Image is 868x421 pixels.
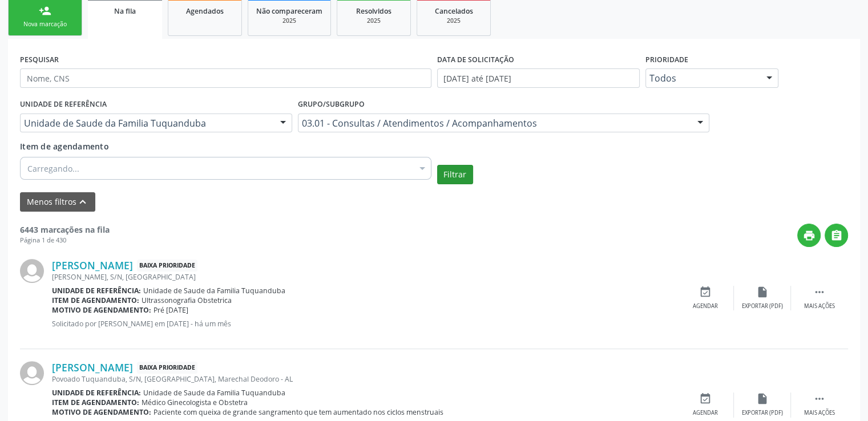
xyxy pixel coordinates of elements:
[27,163,79,175] span: Carregando...
[20,51,59,68] label: PESQUISAR
[154,407,443,417] span: Paciente com queixa de grande sangramento que tem aumentado nos ciclos menstruais
[39,5,51,17] div: person_add
[142,398,248,407] span: Médico Ginecologista e Obstetra
[742,302,783,310] div: Exportar (PDF)
[186,6,224,16] span: Agendados
[435,6,473,16] span: Cancelados
[137,362,197,374] span: Baixa Prioridade
[143,286,285,295] span: Unidade de Saude da Familia Tuquanduba
[143,388,285,398] span: Unidade de Saude da Familia Tuquanduba
[20,192,95,212] button: Menos filtroskeyboard_arrow_up
[76,196,89,208] i: keyboard_arrow_up
[52,295,139,305] b: Item de agendamento:
[17,20,74,29] div: Nova marcação
[154,305,188,315] span: Pré [DATE]
[649,72,756,84] span: Todos
[20,68,431,88] input: Nome, CNS
[20,141,109,152] span: Item de agendamento
[345,17,402,25] div: 2025
[699,392,712,405] i: event_available
[742,409,783,417] div: Exportar (PDF)
[256,17,322,25] div: 2025
[137,260,197,272] span: Baixa Prioridade
[52,305,151,315] b: Motivo de agendamento:
[693,302,718,310] div: Agendar
[425,17,482,25] div: 2025
[298,96,365,114] label: Grupo/Subgrupo
[24,118,269,129] span: Unidade de Saude da Familia Tuquanduba
[437,51,514,68] label: DATA DE SOLICITAÇÃO
[52,407,151,417] b: Motivo de agendamento:
[693,409,718,417] div: Agendar
[52,361,133,374] a: [PERSON_NAME]
[20,236,110,245] div: Página 1 de 430
[52,272,677,282] div: [PERSON_NAME], S/N, [GEOGRAPHIC_DATA]
[645,51,688,68] label: Prioridade
[830,229,843,242] i: 
[813,392,826,405] i: 
[20,259,44,283] img: img
[114,6,136,16] span: Na fila
[803,229,815,242] i: print
[699,286,712,298] i: event_available
[302,118,686,129] span: 03.01 - Consultas / Atendimentos / Acompanhamentos
[52,374,677,384] div: Povoado Tuquanduba, S/N, [GEOGRAPHIC_DATA], Marechal Deodoro - AL
[756,392,769,405] i: insert_drive_file
[756,286,769,298] i: insert_drive_file
[52,319,677,329] p: Solicitado por [PERSON_NAME] em [DATE] - há um mês
[52,286,141,295] b: Unidade de referência:
[52,388,141,398] b: Unidade de referência:
[256,6,322,16] span: Não compareceram
[52,398,139,407] b: Item de agendamento:
[142,295,232,305] span: Ultrassonografia Obstetrica
[356,6,391,16] span: Resolvidos
[52,259,133,272] a: [PERSON_NAME]
[437,68,640,88] input: Selecione um intervalo
[804,302,835,310] div: Mais ações
[20,96,107,114] label: UNIDADE DE REFERÊNCIA
[813,286,826,298] i: 
[20,224,110,235] strong: 6443 marcações na fila
[437,165,473,184] button: Filtrar
[797,224,821,247] button: print
[804,409,835,417] div: Mais ações
[20,361,44,385] img: img
[825,224,848,247] button: 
